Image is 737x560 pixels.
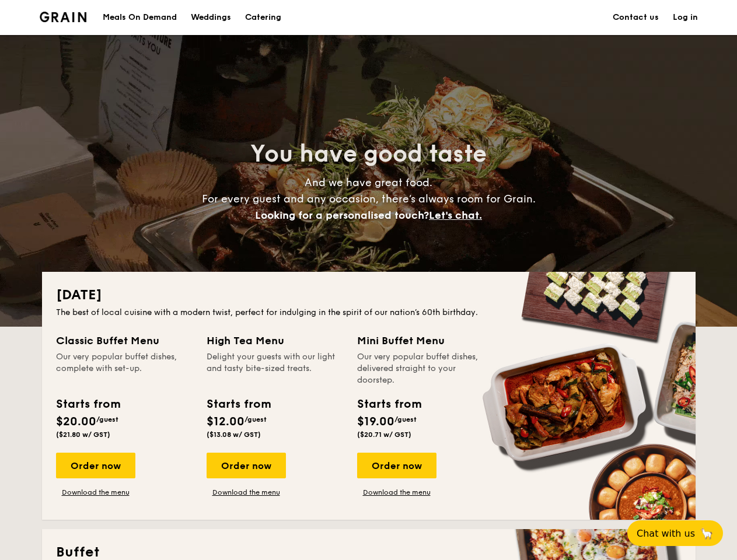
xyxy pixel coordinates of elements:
[56,395,120,413] div: Starts from
[357,488,436,497] a: Download the menu
[202,176,536,222] span: And we have great food. For every guest and any occasion, there’s always room for Grain.
[56,332,193,349] div: Classic Buffet Menu
[627,520,723,546] button: Chat with us🦙
[56,415,96,429] span: $20.00
[357,332,494,349] div: Mini Buffet Menu
[429,209,482,222] span: Let's chat.
[56,307,682,318] div: The best of local cuisine with a modern twist, perfect for indulging in the spirit of our nation’...
[56,351,193,386] div: Our very popular buffet dishes, complete with set-up.
[357,430,411,439] span: ($20.71 w/ GST)
[207,430,261,439] span: ($13.08 w/ GST)
[700,527,714,540] span: 🦙
[40,12,87,22] img: Grain
[207,395,270,413] div: Starts from
[56,453,135,478] div: Order now
[56,488,135,497] a: Download the menu
[56,286,682,304] h2: [DATE]
[637,528,695,539] span: Chat with us
[207,351,343,386] div: Delight your guests with our light and tasty bite-sized treats.
[40,12,87,22] a: Logotype
[96,415,118,423] span: /guest
[207,488,286,497] a: Download the menu
[255,209,429,222] span: Looking for a personalised touch?
[394,415,417,423] span: /guest
[207,415,244,429] span: $12.00
[250,140,487,168] span: You have good taste
[207,453,286,478] div: Order now
[357,395,421,413] div: Starts from
[357,453,436,478] div: Order now
[244,415,267,423] span: /guest
[357,351,494,386] div: Our very popular buffet dishes, delivered straight to your doorstep.
[56,430,110,439] span: ($21.80 w/ GST)
[207,332,343,349] div: High Tea Menu
[357,415,394,429] span: $19.00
